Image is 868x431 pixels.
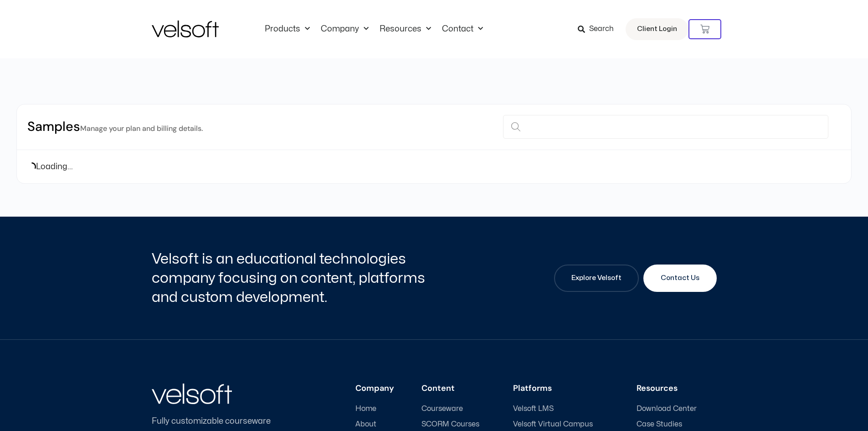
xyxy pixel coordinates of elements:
[637,405,697,413] span: Download Center
[421,420,479,429] span: SCORM Courses
[355,405,376,413] span: Home
[637,384,717,394] h3: Resources
[513,384,609,394] h3: Platforms
[27,118,203,136] h2: Samples
[661,273,699,284] span: Contact Us
[355,420,394,429] a: About
[513,405,554,413] span: Velsoft LMS
[152,21,219,37] img: Velsoft Training Materials
[637,23,677,35] span: Client Login
[571,273,621,284] span: Explore Velsoft
[643,265,717,292] a: Contact Us
[374,24,437,34] a: ResourcesMenu Toggle
[355,420,376,429] span: About
[421,384,486,394] h3: Content
[626,18,688,40] a: Client Login
[578,21,620,37] a: Search
[80,124,203,133] small: Manage your plan and billing details.
[589,23,614,35] span: Search
[259,24,315,34] a: ProductsMenu Toggle
[315,24,374,34] a: CompanyMenu Toggle
[513,420,609,429] a: Velsoft Virtual Campus
[152,249,432,306] h2: Velsoft is an educational technologies company focusing on content, platforms and custom developm...
[421,405,463,413] span: Courseware
[259,24,488,34] nav: Menu
[437,24,488,34] a: ContactMenu Toggle
[421,420,486,429] a: SCORM Courses
[36,161,73,173] span: Loading...
[421,405,486,413] a: Courseware
[513,405,609,413] a: Velsoft LMS
[637,405,717,413] a: Download Center
[152,415,286,427] p: Fully customizable courseware
[513,420,593,429] span: Velsoft Virtual Campus
[637,420,682,429] span: Case Studies
[355,405,394,413] a: Home
[355,384,394,394] h3: Company
[554,265,639,292] a: Explore Velsoft
[637,420,717,429] a: Case Studies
